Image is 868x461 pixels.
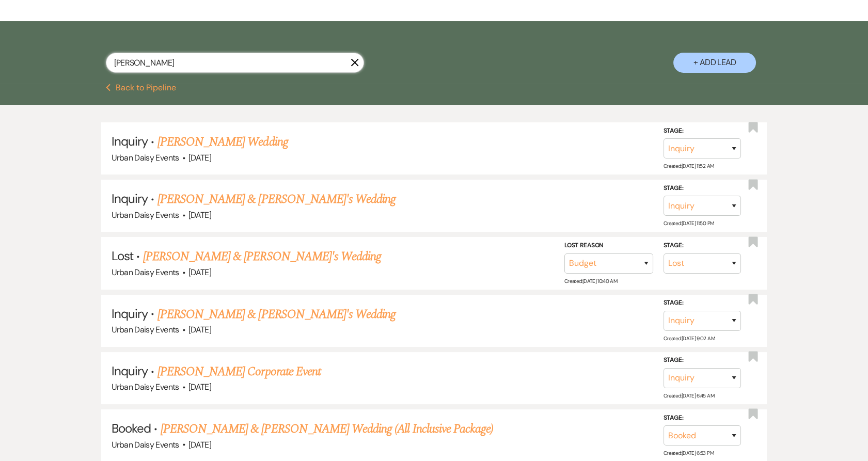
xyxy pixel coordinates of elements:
[664,125,741,136] label: Stage:
[112,267,179,278] span: Urban Daisy Events
[664,335,715,342] span: Created: [DATE] 9:02 AM
[188,324,211,335] span: [DATE]
[112,324,179,335] span: Urban Daisy Events
[664,163,714,169] span: Created: [DATE] 11:52 AM
[188,210,211,220] span: [DATE]
[157,362,321,381] a: [PERSON_NAME] Corporate Event
[564,277,617,284] span: Created: [DATE] 10:40 AM
[188,439,211,450] span: [DATE]
[664,240,741,251] label: Stage:
[664,392,714,399] span: Created: [DATE] 6:45 AM
[106,53,364,73] input: Search by name, event date, email address or phone number
[112,420,151,436] span: Booked
[112,306,148,322] span: Inquiry
[161,420,493,438] a: [PERSON_NAME] & [PERSON_NAME] Wedding (All Inclusive Package)
[664,355,741,366] label: Stage:
[112,133,148,149] span: Inquiry
[112,363,148,379] span: Inquiry
[157,305,396,324] a: [PERSON_NAME] & [PERSON_NAME]'s Wedding
[112,210,179,220] span: Urban Daisy Events
[188,267,211,278] span: [DATE]
[157,133,288,151] a: [PERSON_NAME] Wedding
[673,53,756,73] button: + Add Lead
[188,152,211,163] span: [DATE]
[112,248,133,264] span: Lost
[664,297,741,309] label: Stage:
[106,84,177,92] button: Back to Pipeline
[112,152,179,163] span: Urban Daisy Events
[564,240,653,251] label: Lost Reason
[112,439,179,450] span: Urban Daisy Events
[112,190,148,206] span: Inquiry
[143,247,382,266] a: [PERSON_NAME] & [PERSON_NAME]'s Wedding
[188,381,211,392] span: [DATE]
[664,220,714,227] span: Created: [DATE] 11:50 PM
[664,183,741,194] label: Stage:
[664,450,714,456] span: Created: [DATE] 6:53 PM
[664,412,741,423] label: Stage:
[157,190,396,209] a: [PERSON_NAME] & [PERSON_NAME]'s Wedding
[112,381,179,392] span: Urban Daisy Events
